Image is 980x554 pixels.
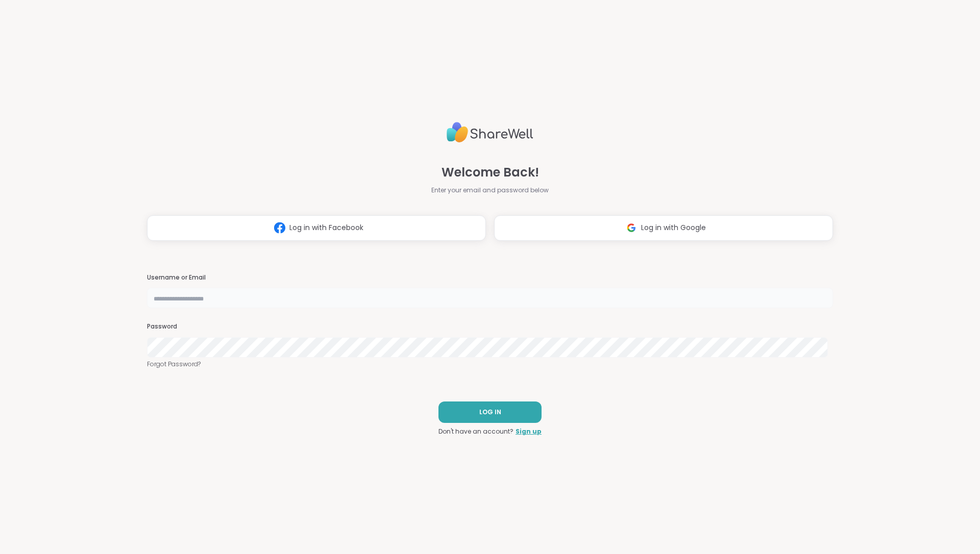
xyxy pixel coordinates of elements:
[494,215,833,241] button: Log in with Google
[447,118,533,147] img: ShareWell Logo
[147,360,833,369] a: Forgot Password?
[438,427,513,436] span: Don't have an account?
[641,222,706,233] span: Log in with Google
[622,218,641,237] img: ShareWell Logomark
[438,401,542,423] button: LOG IN
[147,215,486,241] button: Log in with Facebook
[147,273,833,282] h3: Username or Email
[442,163,539,182] span: Welcome Back!
[270,218,289,237] img: ShareWell Logomark
[516,427,542,436] a: Sign up
[479,408,501,417] span: LOG IN
[431,186,549,195] span: Enter your email and password below
[289,222,363,233] span: Log in with Facebook
[147,322,833,331] h3: Password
